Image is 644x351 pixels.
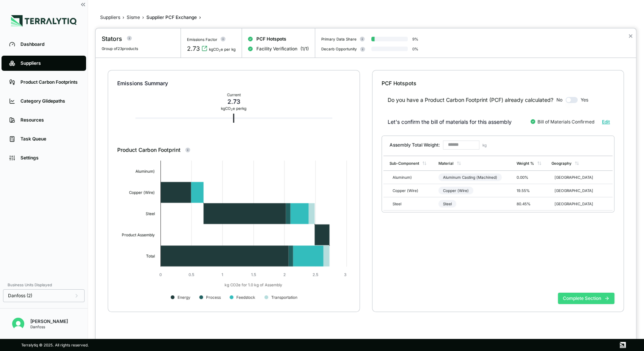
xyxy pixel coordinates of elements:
text: 0.5 [188,272,194,277]
div: Aluminum Casting (Machined) [438,173,502,181]
div: Aluminum) [390,175,426,179]
div: 80.45 % [517,200,539,207]
text: kg CO2e for 1.0 kg of Assembly [225,282,282,287]
text: Aluminum) [135,169,155,173]
text: Steel [146,211,155,216]
sub: 2 [219,49,221,52]
span: Group of 23 products [102,46,138,51]
div: 19.55 % [517,187,539,194]
text: Product Assembly [122,232,155,237]
div: Copper (Wire) [390,188,426,193]
div: kgCO e per kg [209,47,236,51]
text: 3 [344,272,346,277]
div: Let's confirm the bill of materials for this assembly [388,118,512,126]
div: Do you have a Product Carbon Footprint (PCF) already calculated? [388,96,553,104]
text: Transportation [271,295,297,300]
span: Bill of Materials Confirmed [537,119,594,125]
div: 2.73 [221,97,247,106]
text: Total [146,254,155,258]
button: Edit [597,117,614,127]
text: 1.5 [251,272,256,277]
div: Sub-Component [390,161,419,165]
div: Decarb Opportunity [321,47,357,51]
div: Emissions Summary [117,80,350,87]
button: Complete Section [558,293,614,304]
div: 0 % [412,47,418,51]
text: Process [206,295,221,300]
text: Energy [177,295,190,300]
div: Geography [551,161,572,165]
div: 0.00 % [517,173,539,181]
div: Product Carbon Footprint [117,146,350,154]
span: Facility Verification [256,46,297,52]
div: 9 % [412,37,418,41]
div: 2.73 [187,44,200,53]
div: Primary Data Share [321,37,357,41]
text: Feedstock [236,295,255,300]
div: Steel [438,200,456,207]
span: Yes [581,97,588,103]
text: 1 [221,272,223,277]
div: Copper (Wire) [438,187,473,194]
div: Emissions Factor [187,37,217,42]
span: PCF Hotspots [256,36,286,42]
div: Stators [102,34,122,43]
div: Material [438,161,454,165]
div: Weight % [517,161,534,165]
div: Steel [390,201,426,206]
text: 2.5 [313,272,318,277]
div: [GEOGRAPHIC_DATA] [551,173,603,181]
sub: 2 [231,108,233,111]
button: Close [628,31,633,41]
div: PCF Hotspots [382,80,614,87]
span: No [556,97,562,103]
text: Copper (Wire) [129,190,155,195]
div: Current [221,92,247,97]
span: kg [482,143,487,147]
svg: View audit trail [201,45,207,51]
h3: Assembly Total Weight: [390,142,440,148]
div: [GEOGRAPHIC_DATA] [551,200,603,207]
div: kg CO e per kg [221,106,247,111]
span: ( 1 / 1 ) [300,46,309,52]
text: 0 [159,272,162,277]
text: 2 [283,272,286,277]
div: [GEOGRAPHIC_DATA] [551,187,603,194]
